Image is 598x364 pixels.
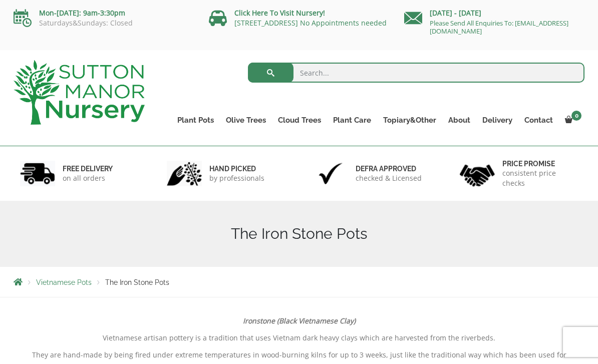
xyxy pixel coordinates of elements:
input: Search... [248,63,585,83]
span: The Iron Stone Pots [105,278,169,286]
a: Please Send All Enquiries To: [EMAIL_ADDRESS][DOMAIN_NAME] [430,19,568,36]
p: [DATE] - [DATE] [404,7,584,19]
p: Saturdays&Sundays: Closed [14,19,194,27]
a: About [442,113,476,127]
h6: hand picked [209,164,264,173]
p: by professionals [209,173,264,183]
h1: The Iron Stone Pots [14,225,584,243]
h6: Price promise [502,159,578,168]
p: on all orders [63,173,113,183]
span: 0 [571,111,581,121]
a: Vietnamese Pots [36,278,92,286]
a: Cloud Trees [272,113,327,127]
a: Contact [518,113,559,127]
img: 4.jpg [460,158,495,189]
img: 2.jpg [167,161,202,186]
h6: FREE DELIVERY [63,164,113,173]
img: logo [14,60,145,125]
a: [STREET_ADDRESS] No Appointments needed [234,18,387,28]
img: 1.jpg [20,161,55,186]
a: Plant Pots [171,113,220,127]
a: Delivery [476,113,518,127]
a: Topiary&Other [377,113,442,127]
nav: Breadcrumbs [14,278,584,286]
p: consistent price checks [502,168,578,188]
a: Click Here To Visit Nursery! [234,8,325,18]
p: checked & Licensed [356,173,422,183]
strong: Ironstone (Black Vietnamese Clay) [243,316,356,325]
p: Vietnamese artisan pottery is a tradition that uses Vietnam dark heavy clays which are harvested ... [14,332,584,344]
a: Olive Trees [220,113,272,127]
p: Mon-[DATE]: 9am-3:30pm [14,7,194,19]
a: Plant Care [327,113,377,127]
h6: Defra approved [356,164,422,173]
img: 3.jpg [313,161,348,186]
a: 0 [559,113,584,127]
